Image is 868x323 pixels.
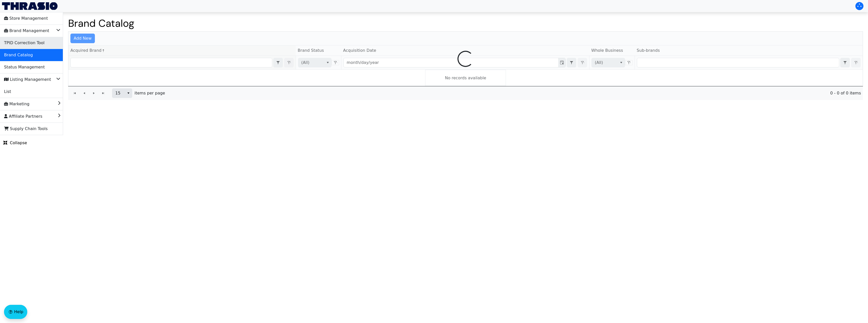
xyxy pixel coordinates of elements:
[4,76,51,84] span: Listing Management
[4,125,48,133] span: Supply Chain Tools
[4,39,44,47] span: TPID Correction Tool
[125,89,132,98] button: select
[4,112,42,120] span: Affiliate Partners
[4,305,27,319] button: Help floatingactionbutton
[112,88,132,98] span: Page size
[4,27,49,35] span: Brand Management
[3,140,27,146] span: Collapse
[169,90,861,96] span: 0 - 0 of 0 items
[4,88,11,96] span: List
[4,51,33,59] span: Brand Catalog
[68,86,863,100] div: Page 1 of 0
[4,63,45,71] span: Status Management
[115,90,122,96] span: 15
[134,90,165,96] span: items per page
[4,14,48,22] span: Store Management
[4,100,30,108] span: Marketing
[2,2,58,10] img: Thrasio Logo
[68,17,863,29] h1: Brand Catalog
[425,70,506,86] div: No records available
[14,309,23,315] span: Help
